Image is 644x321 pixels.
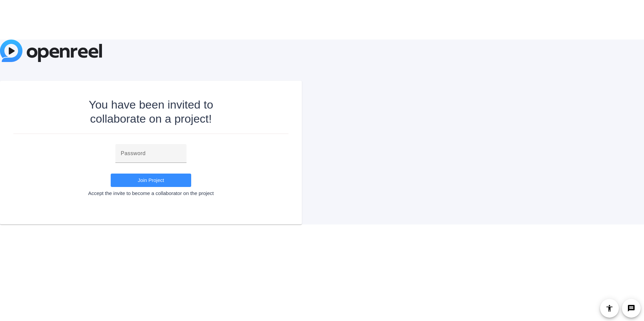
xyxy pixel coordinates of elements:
[71,98,231,126] div: You have been invited to collaborate on a project!
[13,190,288,196] div: Accept the invite to become a collaborator on the project
[121,149,181,157] input: Password
[111,174,191,187] button: Join Project
[605,304,613,312] mat-icon: accessibility
[138,177,164,183] span: Join Project
[627,304,635,312] mat-icon: message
